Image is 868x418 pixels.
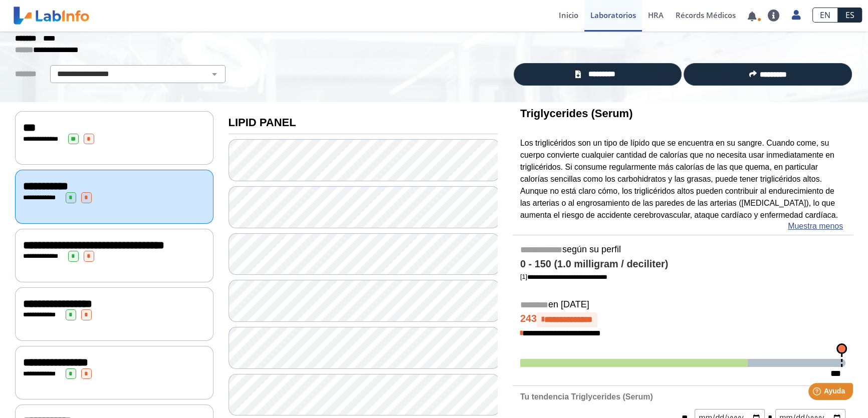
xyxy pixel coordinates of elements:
a: ES [838,8,862,23]
b: LIPID PANEL [229,116,296,129]
span: HRA [648,10,664,20]
iframe: Help widget launcher [779,379,857,407]
a: EN [812,8,838,23]
b: Tu tendencia Triglycerides (Serum) [520,392,653,401]
p: Los triglicéridos son un tipo de lípido que se encuentra en su sangre. Cuando come, su cuerpo con... [520,137,845,221]
h5: según su perfil [520,244,845,256]
b: Triglycerides (Serum) [520,107,633,120]
h4: 0 - 150 (1.0 milligram / deciliter) [520,258,845,270]
a: [1] [520,273,607,280]
a: Muestra menos [788,220,843,232]
h5: en [DATE] [520,299,845,311]
h4: 243 [520,312,845,327]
